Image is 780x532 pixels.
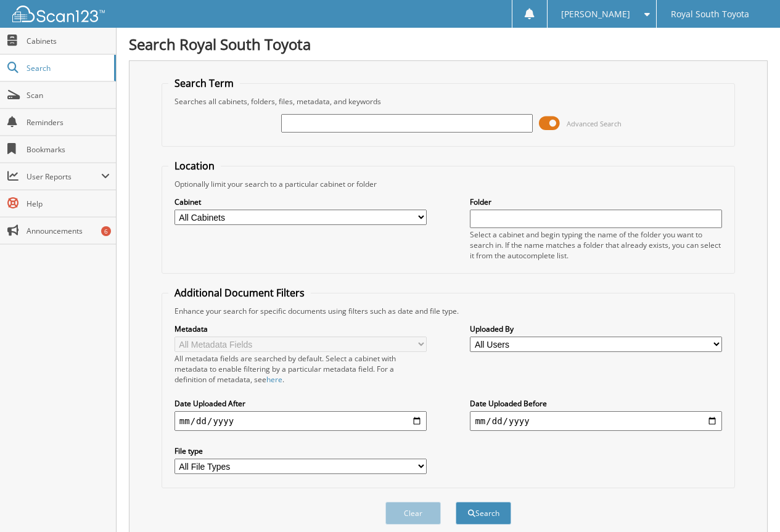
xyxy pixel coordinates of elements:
[266,374,282,385] a: here
[101,226,111,236] div: 6
[470,411,722,431] input: end
[174,324,427,334] label: Metadata
[168,179,728,189] div: Optionally limit your search to a particular cabinet or folder
[567,119,622,128] span: Advanced Search
[174,411,427,431] input: start
[27,36,110,46] span: Cabinets
[174,398,427,409] label: Date Uploaded After
[168,306,728,316] div: Enhance your search for specific documents using filters such as date and file type.
[27,63,108,73] span: Search
[168,159,221,173] legend: Location
[561,10,630,18] span: [PERSON_NAME]
[470,398,722,409] label: Date Uploaded Before
[671,10,749,18] span: Royal South Toyota
[27,117,110,128] span: Reminders
[129,34,768,54] h1: Search Royal South Toyota
[174,197,427,207] label: Cabinet
[174,446,427,456] label: File type
[27,226,110,236] span: Announcements
[168,76,240,90] legend: Search Term
[27,144,110,155] span: Bookmarks
[168,96,728,107] div: Searches all cabinets, folders, files, metadata, and keywords
[27,198,110,209] span: Help
[385,502,441,525] button: Clear
[168,286,311,300] legend: Additional Document Filters
[12,6,105,22] img: scan123-logo-white.svg
[470,229,722,261] div: Select a cabinet and begin typing the name of the folder you want to search in. If the name match...
[27,90,110,100] span: Scan
[27,171,101,182] span: User Reports
[456,502,511,525] button: Search
[470,197,722,207] label: Folder
[470,324,722,334] label: Uploaded By
[174,353,427,385] div: All metadata fields are searched by default. Select a cabinet with metadata to enable filtering b...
